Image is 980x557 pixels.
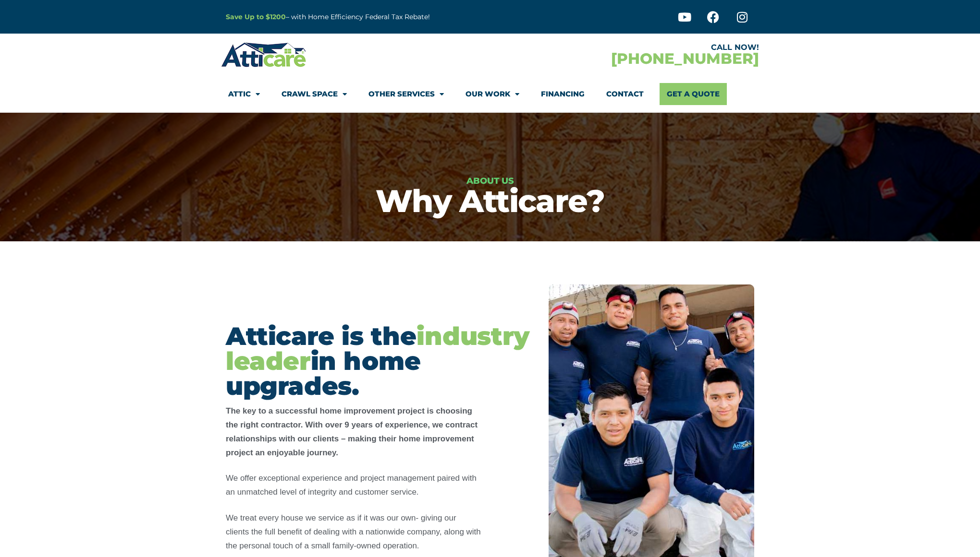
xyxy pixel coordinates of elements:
h6: About Us [5,177,975,185]
a: Financing [541,83,585,105]
strong: The key to a successful home improvement project is choosing the right contractor. With over 9 ye... [226,406,478,457]
a: Get A Quote [660,83,727,105]
nav: Menu [228,83,752,105]
h1: Why Atticare? [5,185,975,216]
a: Crawl Space [282,83,347,105]
a: Save Up to $1200 [226,12,286,21]
a: Contact [606,83,644,105]
a: Attic [228,83,260,105]
p: We offer exceptional experience and project management paired with an unmatched level of integrit... [226,472,481,499]
h2: Atticare is the in home upgrades. [226,324,529,399]
a: Other Services [368,83,444,105]
a: Our Work [465,83,519,105]
p: We treat every house we service as if it was our own- giving our clients the full benefit of deal... [226,511,481,553]
span: industry leader [226,321,529,376]
div: CALL NOW! [490,44,759,51]
p: – with Home Efficiency Federal Tax Rebate! [226,12,537,23]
